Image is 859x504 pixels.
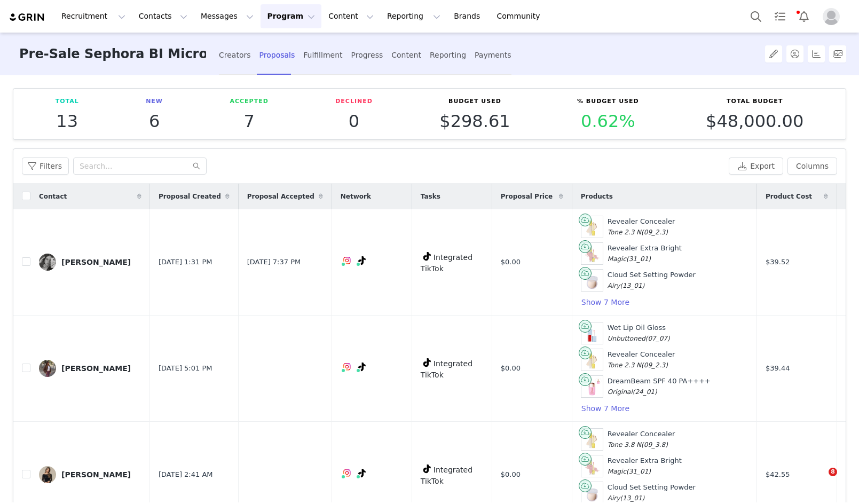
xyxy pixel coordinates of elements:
[22,157,69,175] button: Filters
[581,455,603,477] img: REVEALER_EXTRA_BRIGHT_MAGIC_SMUDGE.jpg
[501,257,521,267] span: $0.00
[335,97,373,106] p: Declined
[608,441,641,448] span: Tone 3.8 N
[439,97,510,106] p: Budget Used
[261,4,321,28] button: Program
[132,4,194,28] button: Contacts
[626,255,651,263] span: (31_01)
[73,157,207,175] input: Search...
[608,388,633,396] span: Original
[343,363,351,371] img: instagram.svg
[475,41,511,69] div: Payments
[303,41,342,69] div: Fulfillment
[9,12,46,22] img: grin logo
[343,469,351,477] img: instagram.svg
[421,466,472,485] span: Integrated TikTok
[381,4,447,28] button: Reporting
[491,4,551,28] a: Community
[61,470,131,479] div: [PERSON_NAME]
[56,97,79,106] p: Total
[146,97,163,106] p: New
[439,111,510,131] span: $298.61
[577,112,639,131] p: 0.62%
[39,360,56,377] img: 2aa5eeab-e964-47bb-bea2-34c9d4a9e454.jpg
[159,257,212,267] span: [DATE] 1:31 PM
[645,335,670,342] span: (07_07)
[577,97,639,106] p: % Budget Used
[421,253,472,273] span: Integrated TikTok
[608,482,696,503] div: Cloud Set Setting Powder
[633,388,657,396] span: (24_01)
[322,4,380,28] button: Content
[816,8,850,25] button: Profile
[608,455,682,476] div: Revealer Extra Bright
[430,41,466,69] div: Reporting
[341,192,371,201] span: Network
[608,282,620,289] span: Airy
[581,270,603,291] img: CLOUDSET_AIRY.jpg
[343,256,351,265] img: instagram.svg
[581,349,603,371] img: RC2024_0.5_vessel_4a3c47be-e82c-4a8e-bfb5-22f54ef3346d.jpg
[620,282,644,289] span: (13_01)
[581,296,630,309] button: Show 7 More
[744,4,768,28] button: Search
[55,4,132,28] button: Recruitment
[501,363,521,374] span: $0.00
[391,41,421,69] div: Content
[230,97,268,106] p: Accepted
[146,112,163,131] p: 6
[230,112,268,131] p: 7
[729,157,783,175] button: Export
[335,112,373,131] p: 0
[501,192,553,201] span: Proposal Price
[39,192,67,201] span: Contact
[608,255,626,263] span: Magic
[620,494,644,502] span: (13_01)
[608,243,682,264] div: Revealer Extra Bright
[194,4,260,28] button: Messages
[608,349,675,370] div: Revealer Concealer
[581,402,630,415] button: Show 7 More
[219,41,251,69] div: Creators
[421,359,472,379] span: Integrated TikTok
[501,469,521,480] span: $0.00
[608,361,641,369] span: Tone 2.3 N
[608,229,641,236] span: Tone 2.3 N
[39,466,56,483] img: 31be5866-abba-4d0f-8493-f9da3836ba10.jpg
[39,254,56,271] img: 6feaed23-dd6b-41f7-ac76-450992eaebc2.jpg
[608,322,670,343] div: Wet Lip Oil Gloss
[608,376,711,397] div: DreamBeam SPF 40 PA++++
[768,4,792,28] a: Tasks
[581,429,603,450] img: RC2024_0.5_vessel_4a3c47be-e82c-4a8e-bfb5-22f54ef3346d.jpg
[247,192,314,201] span: Proposal Accepted
[641,361,668,369] span: (09_2.3)
[259,41,295,69] div: Proposals
[766,192,812,201] span: Product Cost
[351,41,383,69] div: Progress
[39,254,141,271] a: [PERSON_NAME]
[581,482,603,503] img: CLOUDSET_AIRY.jpg
[19,33,206,76] h3: Pre-Sale Sephora BI Micro Campaign
[608,216,675,237] div: Revealer Concealer
[39,466,141,483] a: [PERSON_NAME]
[56,112,79,131] p: 13
[641,441,668,448] span: (09_3.8)
[159,469,213,480] span: [DATE] 2:41 AM
[581,322,603,344] img: WLO_PDP_HeroVessel_SLUSHIE_5.2025_22261aba-2760-4cec-9881-bd49aa1f463e.jpg
[792,4,816,28] button: Notifications
[787,157,837,175] button: Columns
[608,494,620,502] span: Airy
[193,162,200,170] i: icon: search
[247,257,301,267] span: [DATE] 7:37 PM
[61,364,131,373] div: [PERSON_NAME]
[159,192,221,201] span: Proposal Created
[829,468,837,476] span: 8
[421,192,440,201] span: Tasks
[626,468,651,475] span: (31_01)
[641,229,668,236] span: (09_2.3)
[39,360,141,377] a: [PERSON_NAME]
[159,363,212,374] span: [DATE] 5:01 PM
[581,243,603,264] img: REVEALER_EXTRA_BRIGHT_MAGIC_SMUDGE.jpg
[823,8,840,25] img: placeholder-profile.jpg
